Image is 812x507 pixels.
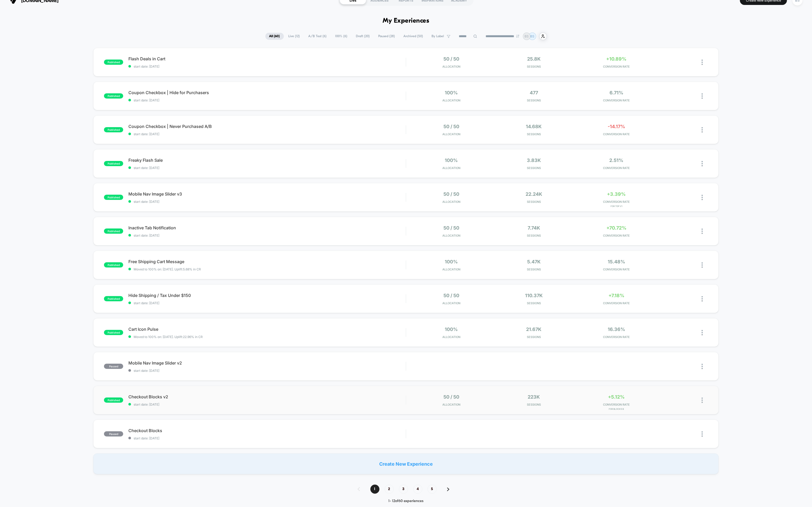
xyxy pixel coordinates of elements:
[134,335,203,339] span: Moved to 100% on: [DATE] . Uplift: 22.96% in CR
[305,33,331,40] span: A/B Test ( 6 )
[525,34,529,38] p: BS
[442,268,460,271] span: Allocation
[104,127,123,132] span: published
[577,200,657,204] span: CONVERSION RATE
[702,161,703,166] img: close
[702,330,703,335] img: close
[608,293,624,298] span: +7.18%
[494,268,574,271] span: Sessions
[577,268,657,271] span: CONVERSION RATE
[577,403,657,406] span: CONVERSION RATE
[442,335,460,339] span: Allocation
[442,99,460,102] span: Allocation
[702,195,703,200] img: close
[445,259,458,264] span: 100%
[104,60,123,65] span: published
[104,431,123,437] span: paused
[702,262,703,268] img: close
[128,394,406,399] span: Checkout Blocks v2
[93,453,718,474] div: Create New Experience
[702,60,703,65] img: close
[607,191,626,197] span: +3.39%
[442,65,460,68] span: Allocation
[577,205,657,207] span: for Top v1
[494,403,574,406] span: Sessions
[577,166,657,170] span: CONVERSION RATE
[443,394,459,400] span: 50 / 50
[608,259,625,264] span: 15.48%
[702,364,703,369] img: close
[104,398,123,403] span: published
[399,485,408,494] span: 3
[265,33,284,40] span: All ( 60 )
[128,132,406,136] span: start date: [DATE]
[606,225,626,231] span: +70.72%
[128,225,406,230] span: Inactive Tab Notification
[128,428,406,433] span: Checkout Blocks
[494,234,574,237] span: Sessions
[608,124,625,129] span: -14.17%
[494,335,574,339] span: Sessions
[530,90,538,95] span: 477
[104,364,123,369] span: paused
[104,330,123,335] span: published
[606,56,627,62] span: +10.89%
[442,132,460,136] span: Allocation
[442,403,460,406] span: Allocation
[104,93,123,99] span: published
[447,487,449,491] img: pagination forward
[128,327,406,332] span: Cart Icon Pulse
[577,65,657,68] span: CONVERSION RATE
[526,327,542,332] span: 21.67k
[352,499,460,503] div: 1 - 12 of 60 experiences
[128,166,406,170] span: start date: [DATE]
[443,56,459,62] span: 50 / 50
[610,90,623,95] span: 6.71%
[494,200,574,204] span: Sessions
[443,191,459,197] span: 50 / 50
[128,90,406,95] span: Coupon Checkbox | Hide for Purchasers
[577,408,657,410] span: for Blocks B
[516,35,519,38] img: end
[494,132,574,136] span: Sessions
[610,158,624,163] span: 2.51%
[526,124,542,129] span: 14.68k
[400,33,427,40] span: Archived ( 50 )
[577,132,657,136] span: CONVERSION RATE
[370,485,379,494] span: 1
[104,161,123,166] span: published
[702,431,703,437] img: close
[285,33,304,40] span: Live ( 12 )
[494,301,574,305] span: Sessions
[577,234,657,237] span: CONVERSION RATE
[331,33,351,40] span: 100% ( 6 )
[527,56,541,62] span: 25.8k
[494,99,574,102] span: Sessions
[128,56,406,61] span: Flash Deals in Cart
[385,485,394,494] span: 2
[128,158,406,163] span: Freaky Flash Sale
[608,394,625,400] span: +5.12%
[128,233,406,237] span: start date: [DATE]
[128,436,406,440] span: start date: [DATE]
[494,166,574,170] span: Sessions
[128,64,406,68] span: start date: [DATE]
[428,485,437,494] span: 5
[104,262,123,268] span: published
[128,98,406,102] span: start date: [DATE]
[128,259,406,264] span: Free Shipping Cart Message
[442,166,460,170] span: Allocation
[577,99,657,102] span: CONVERSION RATE
[702,398,703,403] img: close
[528,394,540,400] span: 223k
[432,34,444,38] span: By Label
[525,293,543,298] span: 110.37k
[442,200,460,204] span: Allocation
[445,90,458,95] span: 100%
[577,335,657,339] span: CONVERSION RATE
[128,124,406,129] span: Coupon Checkbox | Never Purchased A/B
[494,65,574,68] span: Sessions
[528,225,540,231] span: 7.74k
[577,301,657,305] span: CONVERSION RATE
[442,234,460,237] span: Allocation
